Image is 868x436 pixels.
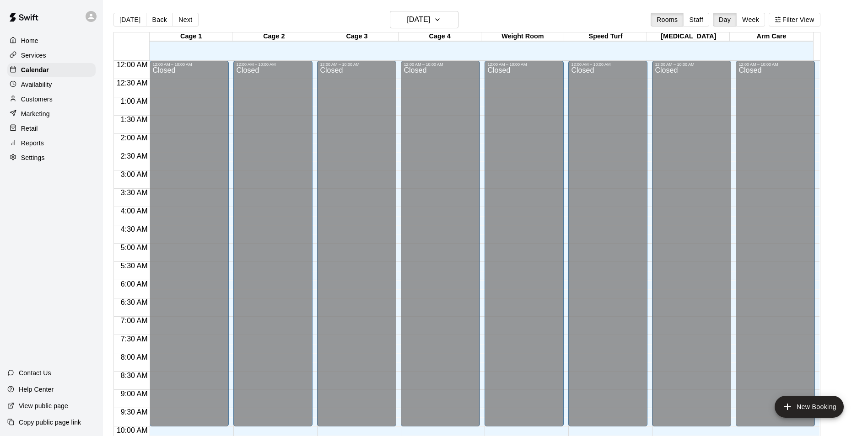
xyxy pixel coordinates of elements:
[571,62,645,67] div: 12:00 AM – 10:00 AM
[119,207,150,215] span: 4:00 AM
[7,151,96,165] a: Settings
[769,13,820,27] button: Filter View
[114,426,150,434] span: 10:00 AM
[652,61,731,426] div: 12:00 AM – 10:00 AM: Closed
[481,32,564,41] div: Weight Room
[320,67,394,430] div: Closed
[152,62,226,67] div: 12:00 AM – 10:00 AM
[736,13,765,27] button: Week
[7,107,96,121] a: Marketing
[399,32,481,41] div: Cage 4
[655,67,728,430] div: Closed
[119,97,150,105] span: 1:00 AM
[775,396,844,418] button: add
[7,136,96,150] a: Reports
[173,13,198,27] button: Next
[119,189,150,197] span: 3:30 AM
[571,67,645,430] div: Closed
[736,61,815,426] div: 12:00 AM – 10:00 AM: Closed
[317,61,396,426] div: 12:00 AM – 10:00 AM: Closed
[485,61,564,426] div: 12:00 AM – 10:00 AM: Closed
[21,80,52,89] p: Availability
[119,170,150,178] span: 3:00 AM
[114,79,150,87] span: 12:30 AM
[119,244,150,251] span: 5:00 AM
[7,34,96,48] a: Home
[119,317,150,324] span: 7:00 AM
[487,62,561,67] div: 12:00 AM – 10:00 AM
[21,138,44,148] p: Reports
[236,67,310,430] div: Closed
[7,92,96,106] a: Customers
[119,372,150,379] span: 8:30 AM
[390,11,458,28] button: [DATE]
[713,13,737,27] button: Day
[655,62,728,67] div: 12:00 AM – 10:00 AM
[119,225,150,233] span: 4:30 AM
[152,67,226,430] div: Closed
[7,78,96,91] a: Availability
[119,152,150,160] span: 2:30 AM
[21,36,38,45] p: Home
[119,116,150,123] span: 1:30 AM
[21,109,50,118] p: Marketing
[19,368,51,378] p: Contact Us
[146,13,173,27] button: Back
[730,32,813,41] div: Arm Care
[114,61,150,69] span: 12:00 AM
[119,262,150,270] span: 5:30 AM
[150,61,229,426] div: 12:00 AM – 10:00 AM: Closed
[21,95,53,104] p: Customers
[236,62,310,67] div: 12:00 AM – 10:00 AM
[651,13,684,27] button: Rooms
[119,134,150,142] span: 2:00 AM
[739,67,812,430] div: Closed
[404,67,477,430] div: Closed
[21,124,38,133] p: Retail
[7,48,96,62] a: Services
[315,32,398,41] div: Cage 3
[404,62,477,67] div: 12:00 AM – 10:00 AM
[119,353,150,361] span: 8:00 AM
[320,62,394,67] div: 12:00 AM – 10:00 AM
[19,385,54,394] p: Help Center
[487,67,561,430] div: Closed
[683,13,709,27] button: Staff
[119,298,150,306] span: 6:30 AM
[21,153,45,162] p: Settings
[150,32,232,41] div: Cage 1
[21,65,49,74] p: Calendar
[113,13,146,27] button: [DATE]
[232,32,315,41] div: Cage 2
[647,32,730,41] div: [MEDICAL_DATA]
[21,51,46,60] p: Services
[119,335,150,343] span: 7:30 AM
[119,390,150,398] span: 9:00 AM
[7,122,96,135] a: Retail
[233,61,313,426] div: 12:00 AM – 10:00 AM: Closed
[407,13,430,26] h6: [DATE]
[564,32,647,41] div: Speed Turf
[7,63,96,77] a: Calendar
[119,408,150,416] span: 9:30 AM
[568,61,647,426] div: 12:00 AM – 10:00 AM: Closed
[19,418,81,427] p: Copy public page link
[119,280,150,288] span: 6:00 AM
[19,401,68,410] p: View public page
[401,61,480,426] div: 12:00 AM – 10:00 AM: Closed
[739,62,812,67] div: 12:00 AM – 10:00 AM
